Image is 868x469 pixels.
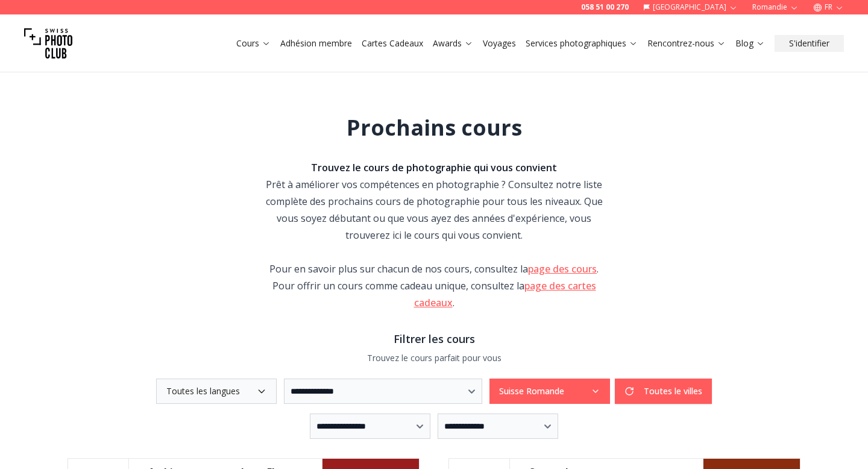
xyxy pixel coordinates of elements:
button: Suisse Romande [489,379,610,404]
a: Cours [236,37,271,49]
div: Pour en savoir plus sur chacun de nos cours, consultez la . Pour offrir un cours comme cadeau uni... [260,260,608,311]
a: Cartes Cadeaux [362,37,423,49]
strong: Trouvez le cours de photographie qui vous convient [311,161,557,174]
button: Rencontrez-nous [643,35,731,52]
h1: Prochains cours [347,116,522,140]
button: Adhésion membre [275,35,357,52]
p: Trouvez le cours parfait pour vous [68,352,800,364]
button: Cours [231,35,275,52]
h3: Filtrer les cours [68,330,800,347]
button: Voyages [478,35,521,52]
div: Prêt à améliorer vos compétences en photographie ? Consultez notre liste complète des prochains c... [260,159,608,244]
a: 058 51 00 270 [581,2,629,12]
img: Swiss photo club [24,19,72,68]
a: Blog [735,37,765,49]
button: Toutes le villes [615,379,712,404]
button: Awards [428,35,478,52]
button: Toutes les langues [156,379,277,404]
a: Services photographiques [526,37,638,49]
button: Cartes Cadeaux [357,35,428,52]
a: Adhésion membre [280,37,352,49]
a: Rencontrez-nous [647,37,726,49]
a: Voyages [483,37,516,49]
button: Services photographiques [521,35,643,52]
a: page des cours [528,262,597,275]
button: S'identifier [775,35,844,52]
a: Awards [433,37,473,49]
button: Blog [731,35,770,52]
